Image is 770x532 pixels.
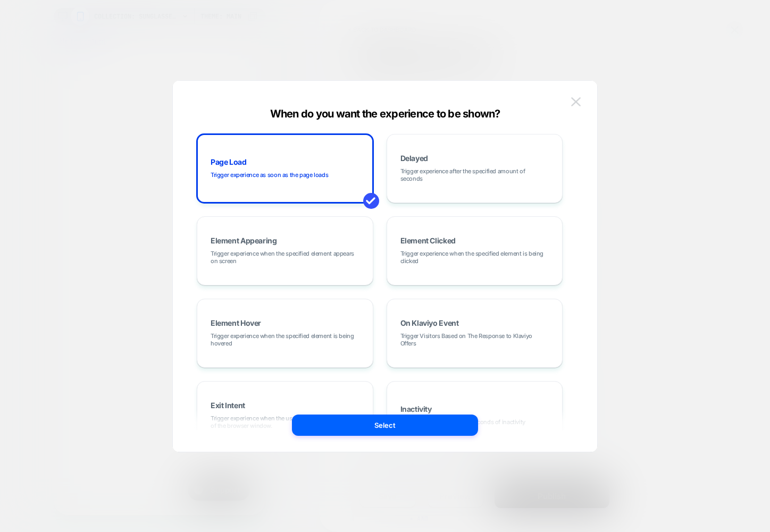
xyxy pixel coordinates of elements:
iframe: Gorgias live chat messenger [128,442,200,470]
span: Delayed [400,155,428,162]
span: Trigger experience when the specified element is being hovered [211,332,359,347]
span: Inactivity [400,406,432,413]
span: Trigger experience when the specified element appears on screen [211,250,359,265]
span: Trigger experience after the specified amount of seconds [400,167,549,182]
span: Trigger Visitors Based on The Response to Klaviyo Offers [400,332,549,347]
button: Select [292,415,478,436]
span: When do you want the experience to be shown? [270,107,500,120]
span: Trigger experience when the specified element is being clicked [400,250,549,265]
img: close [571,97,581,106]
span: On Klaviyo Event [400,319,459,327]
span: Element Clicked [400,237,456,244]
